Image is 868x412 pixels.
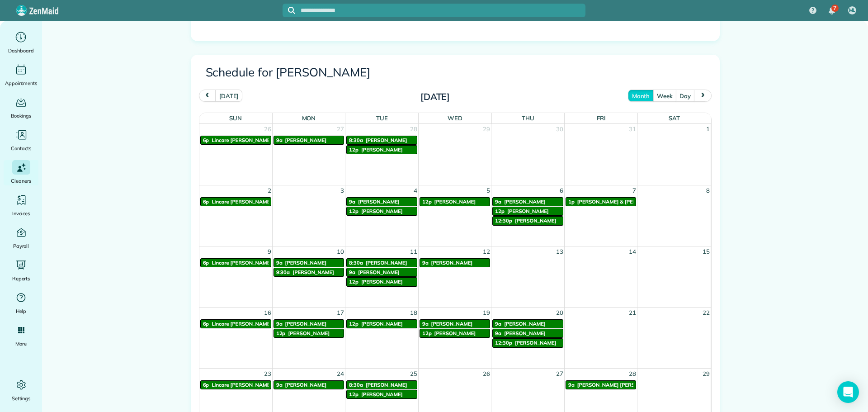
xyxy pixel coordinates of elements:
[212,137,295,143] span: Lincare [PERSON_NAME] Locartion
[420,197,491,206] a: 12p [PERSON_NAME]
[632,185,637,196] span: 7
[522,114,534,122] span: Thu
[492,216,563,225] a: 12:30p [PERSON_NAME]
[486,185,491,196] span: 5
[346,268,417,277] a: 9a [PERSON_NAME]
[420,258,491,267] a: 9a [PERSON_NAME]
[4,290,38,316] a: Help
[285,137,326,143] span: [PERSON_NAME]
[5,79,38,88] span: Appointments
[409,124,418,135] span: 28
[702,246,711,257] span: 15
[597,114,606,122] span: Fri
[420,319,491,328] a: 9a [PERSON_NAME]
[705,124,711,135] span: 1
[16,307,27,316] span: Help
[285,321,326,327] span: [PERSON_NAME]
[492,207,563,216] a: 12p [PERSON_NAME]
[628,369,637,379] span: 28
[285,260,326,266] span: [PERSON_NAME]
[653,90,676,102] button: week
[4,193,38,218] a: Invoices
[274,268,344,277] a: 9:30a [PERSON_NAME]
[833,5,836,12] span: 7
[203,137,209,143] span: 6p
[336,124,345,135] span: 27
[409,369,418,379] span: 25
[566,197,637,206] a: 1p [PERSON_NAME] & [PERSON_NAME]
[349,391,359,398] span: 12p
[276,321,283,327] span: 9a
[336,308,345,318] span: 17
[346,258,417,267] a: 8:30a [PERSON_NAME]
[4,225,38,251] a: Payroll
[504,330,546,336] span: [PERSON_NAME]
[495,199,501,205] span: 9a
[434,199,476,205] span: [PERSON_NAME]
[276,260,283,266] span: 9a
[492,329,563,338] a: 9a [PERSON_NAME]
[267,185,272,196] span: 2
[12,274,30,283] span: Reports
[361,391,403,398] span: [PERSON_NAME]
[349,147,359,153] span: 12p
[504,199,546,205] span: [PERSON_NAME]
[361,147,403,153] span: [PERSON_NAME]
[203,260,209,266] span: 6p
[267,246,272,257] span: 9
[302,114,316,122] span: Mon
[349,382,363,388] span: 8:30a
[288,7,295,14] svg: Focus search
[11,144,31,153] span: Contacts
[361,208,403,214] span: [PERSON_NAME]
[263,124,272,135] span: 26
[515,218,557,224] span: [PERSON_NAME]
[568,199,575,205] span: 1p
[822,1,841,21] div: 7 unread notifications
[200,136,271,145] a: 6p Lincare [PERSON_NAME] Locartion
[669,114,680,122] span: Sat
[504,321,546,327] span: [PERSON_NAME]
[274,136,344,145] a: 9a [PERSON_NAME]
[420,329,491,338] a: 12p [PERSON_NAME]
[577,382,661,388] span: [PERSON_NAME] [PERSON_NAME]
[366,382,407,388] span: [PERSON_NAME]
[702,308,711,318] span: 22
[212,260,295,266] span: Lincare [PERSON_NAME] Locartion
[361,321,403,327] span: [PERSON_NAME]
[4,258,38,283] a: Reports
[346,380,417,389] a: 8:30a [PERSON_NAME]
[200,197,271,206] a: 6p Lincare [PERSON_NAME] Locartion
[212,321,295,327] span: Lincare [PERSON_NAME] Locartion
[200,258,271,267] a: 6p Lincare [PERSON_NAME] Locartion
[515,340,557,346] span: [PERSON_NAME]
[366,260,407,266] span: [PERSON_NAME]
[358,269,400,275] span: [PERSON_NAME]
[11,176,31,185] span: Cleaners
[4,378,38,403] a: Settings
[555,246,564,257] span: 13
[346,136,417,145] a: 8:30a [PERSON_NAME]
[283,7,295,14] button: Focus search
[215,90,242,102] button: [DATE]
[555,124,564,135] span: 30
[200,380,271,389] a: 6p Lincare [PERSON_NAME] Locartion
[13,242,29,251] span: Payroll
[274,380,344,389] a: 9a [PERSON_NAME]
[346,207,417,216] a: 12p [PERSON_NAME]
[495,330,501,336] span: 9a
[376,114,388,122] span: Tue
[8,46,34,55] span: Dashboard
[705,185,711,196] span: 8
[199,90,216,102] button: prev
[577,199,666,205] span: [PERSON_NAME] & [PERSON_NAME]
[4,95,38,120] a: Bookings
[346,145,417,154] a: 12p [PERSON_NAME]
[422,330,432,336] span: 12p
[12,394,31,403] span: Settings
[15,339,27,348] span: More
[229,114,242,122] span: Sun
[568,382,575,388] span: 9a
[379,92,492,102] h2: [DATE]
[12,209,30,218] span: Invoices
